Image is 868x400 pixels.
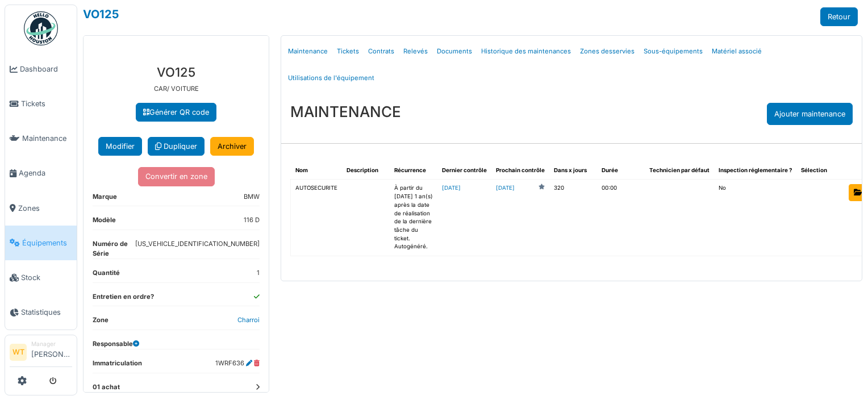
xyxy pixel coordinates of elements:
th: Description [342,162,390,180]
a: Historique des maintenances [477,38,575,65]
th: Durée [597,162,645,180]
a: [DATE] [442,185,461,191]
a: Maintenance [5,121,77,156]
a: Générer QR code [136,103,216,122]
a: Tickets [332,38,364,65]
a: Archiver [210,137,254,156]
dt: Responsable [93,339,139,349]
span: Statistiques [21,307,72,318]
span: Agenda [19,168,72,178]
h3: MAINTENANCE [290,103,401,120]
span: Maintenance [22,133,72,144]
span: Tickets [21,98,72,109]
a: Zones [5,191,77,226]
dd: 1 [257,268,260,278]
dt: Marque [93,192,117,206]
a: Charroi [237,316,260,324]
dd: 1WRF636 [215,359,260,368]
a: Dashboard [5,52,77,86]
span: Zones [18,203,72,214]
th: Technicien par défaut [645,162,714,180]
a: Utilisations de l'équipement [283,65,379,91]
a: [DATE] [496,184,515,193]
a: Maintenance [283,38,332,65]
li: [PERSON_NAME] [31,340,72,364]
a: Tickets [5,86,77,121]
div: Manager [31,340,72,348]
dt: Numéro de Série [93,239,135,259]
th: Récurrence [390,162,437,180]
th: Dernier contrôle [437,162,491,180]
td: 00:00 [597,180,645,256]
dt: Quantité [93,268,120,282]
th: Prochain contrôle [491,162,549,180]
dd: 116 D [244,215,260,225]
dd: BMW [244,192,260,202]
th: Nom [291,162,343,180]
a: Retour [820,7,858,26]
a: Sous-équipements [639,38,707,65]
img: Badge_color-CXgf-gQk.svg [24,11,58,45]
td: 320 [549,180,597,256]
a: Contrats [364,38,399,65]
p: CAR/ VOITURE [93,84,260,94]
h3: VO125 [93,65,260,80]
span: translation missing: fr.shared.no [719,185,726,191]
td: AUTOSECURITE [291,180,343,256]
span: Dashboard [20,64,72,74]
button: Modifier [98,137,142,156]
a: Agenda [5,156,77,190]
dt: Zone [93,315,108,330]
dt: 01 achat [93,382,260,392]
a: Stock [5,260,77,295]
a: WT Manager[PERSON_NAME] [10,340,72,367]
span: Stock [21,272,72,283]
dd: [US_VEHICLE_IDENTIFICATION_NUMBER] [135,239,260,254]
dt: Immatriculation [93,359,142,373]
li: WT [10,344,27,361]
th: Dans x jours [549,162,597,180]
td: À partir du [DATE] 1 an(s) après la date de réalisation de la dernière tâche du ticket. Autogénéré. [390,180,437,256]
a: Dupliquer [148,137,205,156]
th: Sélection [796,162,844,180]
a: Zones desservies [575,38,639,65]
a: Statistiques [5,295,77,330]
a: VO125 [83,7,119,21]
span: Équipements [22,238,72,248]
a: Équipements [5,226,77,260]
a: Relevés [399,38,432,65]
th: Inspection réglementaire ? [714,162,796,180]
div: Ajouter maintenance [767,103,853,125]
a: Documents [432,38,477,65]
a: Matériel associé [707,38,766,65]
dt: Entretien en ordre? [93,292,154,306]
dt: Modèle [93,215,116,230]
